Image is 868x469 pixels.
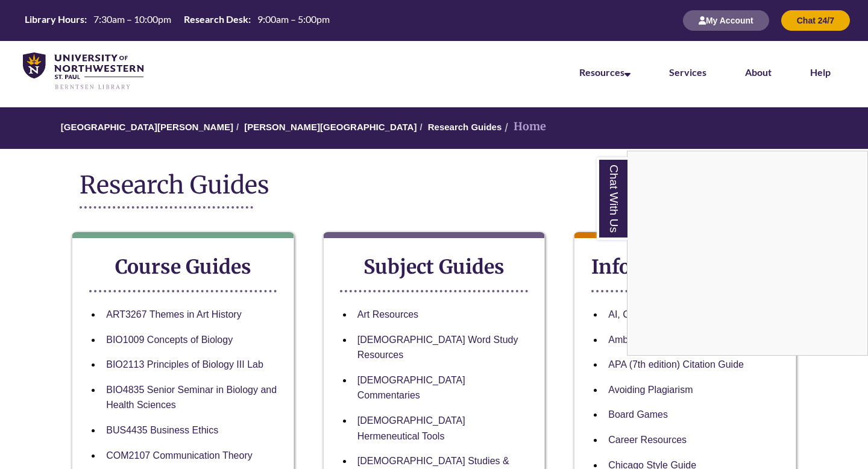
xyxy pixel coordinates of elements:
a: Chat With Us [597,157,627,240]
iframe: To enrich screen reader interactions, please activate Accessibility in Grammarly extension settings [627,151,867,355]
a: Help [810,66,831,78]
a: Resources [579,66,631,78]
div: Chat With Us [627,151,868,356]
img: UNWSP Library Logo [23,52,143,90]
a: Services [669,66,706,78]
a: About [745,66,772,78]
